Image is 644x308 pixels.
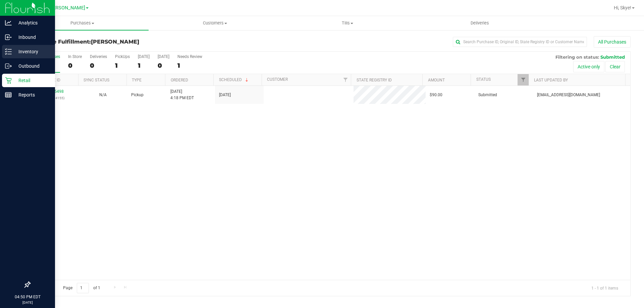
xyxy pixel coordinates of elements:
[5,63,12,69] inline-svg: Outbound
[614,5,631,10] span: Hi, Skye!
[340,74,351,85] a: Filter
[177,62,202,69] div: 1
[149,20,281,26] span: Customers
[115,62,130,69] div: 1
[3,294,52,300] p: 04:50 PM EDT
[267,77,288,82] a: Customer
[171,78,188,82] a: Ordered
[281,16,414,30] a: Tills
[12,33,52,41] p: Inbound
[68,54,82,59] div: In Store
[12,48,52,56] p: Inventory
[476,77,491,82] a: Status
[573,61,604,72] button: Active only
[5,77,12,84] inline-svg: Retail
[158,54,169,59] div: [DATE]
[57,283,106,293] span: Page of 1
[138,54,150,59] div: [DATE]
[357,78,392,82] a: State Registry ID
[453,37,587,47] input: Search Purchase ID, Original ID, State Registry ID or Customer Name...
[534,78,568,82] a: Last Updated By
[48,5,85,11] span: [PERSON_NAME]
[428,78,445,82] a: Amount
[158,62,169,69] div: 0
[12,19,52,27] p: Analytics
[138,62,150,69] div: 1
[586,283,624,293] span: 1 - 1 of 1 items
[99,92,107,98] button: N/A
[16,16,149,30] a: Purchases
[132,78,142,82] a: Type
[99,93,107,97] span: Not Applicable
[605,61,625,72] button: Clear
[5,19,12,26] inline-svg: Analytics
[555,54,599,60] span: Filtering on status:
[12,91,52,99] p: Reports
[20,253,28,261] iframe: Resource center unread badge
[84,78,109,82] a: Sync Status
[45,89,64,94] a: 11985498
[462,20,498,26] span: Deliveries
[16,20,149,26] span: Purchases
[68,62,82,69] div: 0
[170,88,194,101] span: [DATE] 4:18 PM EDT
[131,92,144,98] span: Pickup
[219,77,250,82] a: Scheduled
[430,92,442,98] span: $90.00
[281,20,413,26] span: Tills
[90,62,107,69] div: 0
[518,74,529,85] a: Filter
[7,254,27,274] iframe: Resource center
[12,62,52,70] p: Outbound
[219,92,231,98] span: [DATE]
[91,39,139,45] span: [PERSON_NAME]
[30,39,230,45] h3: Purchase Fulfillment:
[115,54,130,59] div: PickUps
[5,91,12,98] inline-svg: Reports
[5,34,12,41] inline-svg: Inbound
[77,283,89,293] input: 1
[478,92,497,98] span: Submitted
[600,54,625,60] span: Submitted
[12,76,52,84] p: Retail
[5,48,12,55] inline-svg: Inventory
[594,36,631,48] button: All Purchases
[414,16,546,30] a: Deliveries
[149,16,281,30] a: Customers
[537,92,600,98] span: [EMAIL_ADDRESS][DOMAIN_NAME]
[90,54,107,59] div: Deliveries
[177,54,202,59] div: Needs Review
[3,300,52,305] p: [DATE]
